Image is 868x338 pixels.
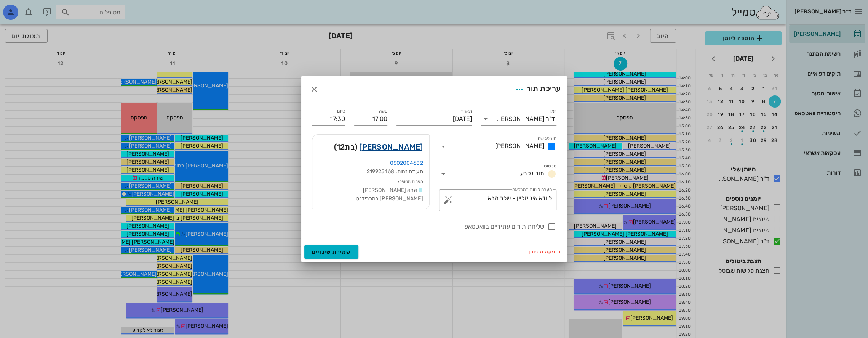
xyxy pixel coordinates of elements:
[526,246,564,257] button: מחיקה מהיומן
[379,108,387,114] label: שעה
[529,249,561,254] span: מחיקה מהיומן
[439,168,556,180] div: סטטוסתור נקבע
[537,136,556,142] label: סוג פגישה
[512,187,551,193] label: הערה לצוות המרפאה
[356,187,423,202] span: אמא [PERSON_NAME] [PERSON_NAME] במכבידנט
[520,170,544,177] span: תור נקבע
[497,116,555,122] div: ד"ר [PERSON_NAME]
[513,82,561,96] div: עריכת תור
[544,163,556,169] label: סטטוס
[304,245,359,259] button: שמירת שינויים
[337,142,345,151] span: 12
[337,108,345,114] label: סיום
[550,108,556,114] label: יומן
[460,108,472,114] label: תאריך
[359,141,423,153] a: [PERSON_NAME]
[398,179,423,184] small: הערות מטופל:
[495,142,544,150] span: [PERSON_NAME]
[312,223,544,230] label: שליחת תורים עתידיים בוואטסאפ
[481,113,556,125] div: יומןד"ר [PERSON_NAME]
[439,140,556,153] div: סוג פגישה[PERSON_NAME]
[390,160,423,166] a: 0502004682
[334,141,358,153] span: (בת )
[312,249,351,255] span: שמירת שינויים
[318,167,423,176] div: תעודת זהות: 219925468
